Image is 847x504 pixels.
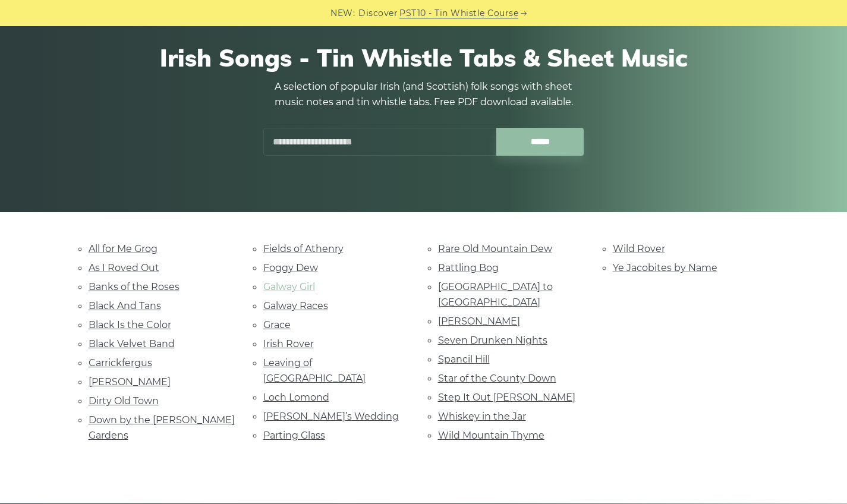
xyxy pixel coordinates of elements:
a: Black And Tans [89,300,161,311]
a: [PERSON_NAME] [438,316,520,327]
a: Carrickfergus [89,357,152,368]
a: Star of the County Down [438,373,556,384]
a: Whiskey in the Jar [438,411,526,422]
h1: Irish Songs - Tin Whistle Tabs & Sheet Music [89,43,759,72]
a: Black Velvet Band [89,338,175,349]
a: [PERSON_NAME] [89,376,171,388]
a: Galway Races [263,300,328,311]
a: Grace [263,319,291,330]
a: Ye Jacobites by Name [613,262,717,273]
a: [PERSON_NAME]’s Wedding [263,411,399,422]
a: Fields of Athenry [263,243,344,254]
a: Foggy Dew [263,262,318,273]
a: Step It Out [PERSON_NAME] [438,392,575,403]
a: [GEOGRAPHIC_DATA] to [GEOGRAPHIC_DATA] [438,281,553,308]
a: Loch Lomond [263,392,329,403]
a: Seven Drunken Nights [438,335,547,346]
a: All for Me Grog [89,243,158,254]
a: Black Is the Color [89,319,171,330]
a: Leaving of [GEOGRAPHIC_DATA] [263,357,366,384]
span: Discover [358,7,398,20]
a: PST10 - Tin Whistle Course [399,7,518,20]
a: Parting Glass [263,430,325,441]
a: Down by the [PERSON_NAME] Gardens [89,414,235,441]
a: Galway Girl [263,281,315,292]
a: As I Roved Out [89,262,159,273]
span: NEW: [330,7,355,20]
a: Rattling Bog [438,262,499,273]
a: Banks of the Roses [89,281,180,292]
a: Spancil Hill [438,354,490,365]
a: Rare Old Mountain Dew [438,243,552,254]
a: Wild Rover [613,243,665,254]
a: Dirty Old Town [89,395,159,407]
a: Wild Mountain Thyme [438,430,544,441]
a: Irish Rover [263,338,314,349]
p: A selection of popular Irish (and Scottish) folk songs with sheet music notes and tin whistle tab... [263,79,584,110]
